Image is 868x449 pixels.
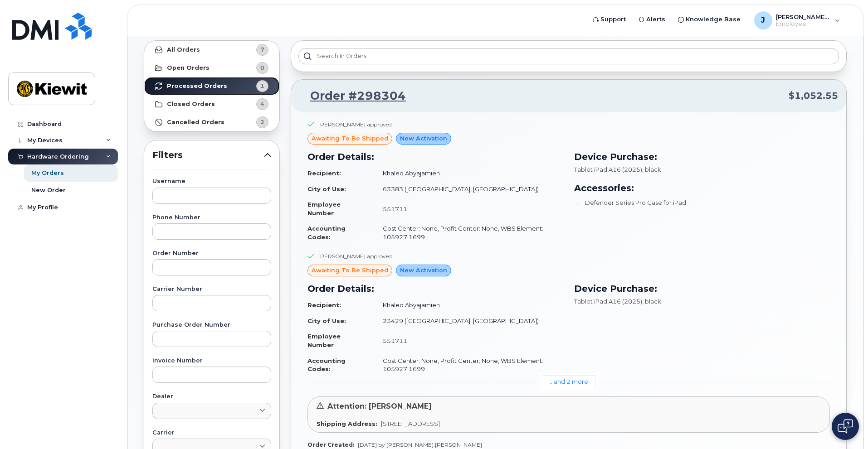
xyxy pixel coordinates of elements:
[317,420,377,427] strong: Shipping Address:
[307,301,341,309] strong: Recipient:
[152,430,271,436] label: Carrier
[260,82,264,90] span: 1
[312,266,388,275] span: awaiting to be shipped
[167,119,224,126] strong: Cancelled Orders
[260,100,264,108] span: 4
[672,10,747,29] a: Knowledge Base
[375,328,563,352] td: 551711
[307,441,354,448] strong: Order Created:
[260,45,264,54] span: 7
[144,77,279,95] a: Processed Orders1
[167,46,200,53] strong: All Orders
[144,113,279,131] a: Cancelled Orders2
[327,402,432,410] span: Attention: [PERSON_NAME]
[307,201,341,217] strong: Employee Number
[686,15,741,24] span: Knowledge Base
[260,118,264,126] span: 2
[789,89,838,102] span: $1,052.55
[307,317,346,324] strong: City of Use:
[152,286,271,292] label: Carrier Number
[152,179,271,184] label: Username
[542,375,596,389] a: ...and 2 more
[761,15,765,26] span: J
[167,82,227,90] strong: Processed Orders
[646,15,665,24] span: Alerts
[167,64,210,72] strong: Open Orders
[375,165,563,181] td: Khaled.Abyajamieh
[748,11,846,29] div: Johanna.Wollenhaupt
[375,181,563,197] td: 63383 ([GEOGRAPHIC_DATA], [GEOGRAPHIC_DATA])
[152,215,271,221] label: Phone Number
[838,419,853,434] img: Open chat
[318,252,392,260] div: [PERSON_NAME] approved
[307,357,346,373] strong: Accounting Codes:
[642,298,661,305] span: , black
[375,297,563,313] td: Khaled.Abyajamieh
[144,41,279,59] a: All Orders7
[358,441,482,448] span: [DATE] by [PERSON_NAME].[PERSON_NAME]
[307,282,563,295] h3: Order Details:
[574,198,830,207] li: Defender Series Pro Case for iPad
[574,166,642,173] span: Tablet iPad A16 (2025)
[375,353,563,377] td: Cost Center: None, Profit Center: None, WBS Element: 105927.1699
[298,48,839,64] input: Search in orders
[375,221,563,245] td: Cost Center: None, Profit Center: None, WBS Element: 105927.1699
[152,322,271,328] label: Purchase Order Number
[152,394,271,400] label: Dealer
[167,101,215,108] strong: Closed Orders
[318,121,392,128] div: [PERSON_NAME] approved
[574,150,830,164] h3: Device Purchase:
[586,10,632,29] a: Support
[307,150,563,164] h3: Order Details:
[632,10,672,29] a: Alerts
[144,59,279,77] a: Open Orders0
[574,298,642,305] span: Tablet iPad A16 (2025)
[299,88,406,104] a: Order #298304
[307,225,346,241] strong: Accounting Codes:
[600,15,626,24] span: Support
[312,134,388,143] span: awaiting to be shipped
[307,185,346,193] strong: City of Use:
[400,134,447,143] span: New Activation
[307,169,341,177] strong: Recipient:
[642,166,661,173] span: , black
[152,251,271,256] label: Order Number
[574,282,830,295] h3: Device Purchase:
[144,95,279,113] a: Closed Orders4
[400,266,447,275] span: New Activation
[152,149,264,162] span: Filters
[152,358,271,364] label: Invoice Number
[307,333,341,348] strong: Employee Number
[260,63,264,72] span: 0
[375,197,563,221] td: 551711
[574,181,830,195] h3: Accessories:
[776,20,830,28] span: Employee
[776,13,830,20] span: [PERSON_NAME].[PERSON_NAME]
[375,313,563,329] td: 23429 ([GEOGRAPHIC_DATA], [GEOGRAPHIC_DATA])
[381,420,440,427] span: [STREET_ADDRESS]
